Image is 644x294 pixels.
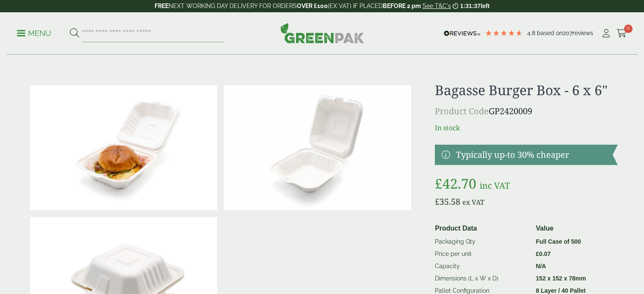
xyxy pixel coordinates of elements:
a: Menu [17,28,51,37]
span: left [481,3,489,9]
span: 1:31:37 [460,3,481,9]
img: 2420009 Bagasse Burger Box Open With Food [30,85,217,210]
span: Product Code [435,105,489,117]
img: REVIEWS.io [444,30,481,36]
strong: 152 x 152 x 78mm [536,275,586,282]
td: Dimensions (L x W x D) [431,272,532,285]
span: 4.8 [527,30,537,36]
h1: Bagasse Burger Box - 6 x 6" [435,82,617,98]
p: Menu [17,28,51,38]
th: Product Data [431,222,532,236]
th: Value [533,222,614,236]
div: 4.79 Stars [485,29,523,37]
span: inc VAT [480,180,510,191]
bdi: 0.07 [536,250,551,257]
p: In stock [435,123,617,133]
strong: FREE [155,3,169,9]
bdi: 35.58 [435,196,460,207]
strong: Full Case of 500 [536,238,581,245]
span: £ [435,174,442,192]
span: 0 [624,25,633,33]
span: 207 [563,30,572,36]
img: 2420009 Bagasse Burger Box Open [224,85,411,210]
span: reviews [572,30,593,36]
td: Capacity [431,260,532,272]
span: Based on [537,30,563,36]
strong: N/A [536,263,546,269]
a: 0 [616,27,627,40]
a: See T&C's [423,3,451,9]
i: Cart [616,29,627,38]
span: £ [536,250,539,257]
i: My Account [601,29,611,38]
bdi: 42.70 [435,174,476,192]
img: GreenPak Supplies [280,23,364,43]
strong: BEFORE 2 pm [383,3,421,9]
strong: 8 Layer / 40 Pallet [536,287,586,294]
span: £ [435,196,439,207]
td: Packaging Qty [431,236,532,248]
p: GP2420009 [435,105,617,118]
strong: OVER £100 [297,3,328,9]
span: ex VAT [462,198,484,207]
td: Price per unit [431,248,532,260]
